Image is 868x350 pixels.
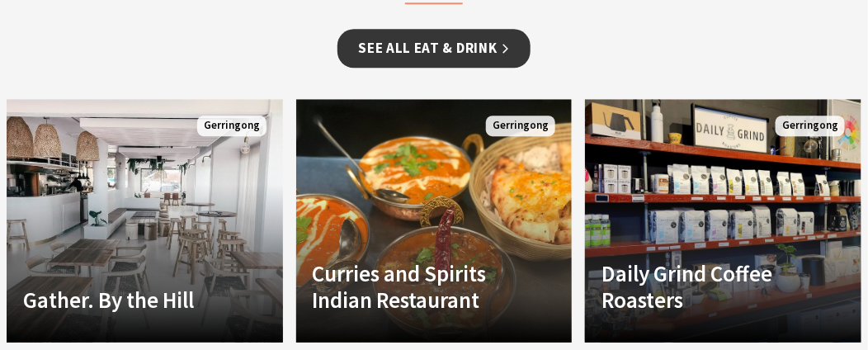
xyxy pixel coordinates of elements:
[776,116,845,136] span: Gerringong
[7,99,283,343] a: Another Image Used Gather. By the Hill Gerringong
[313,260,514,314] h4: Curries and Spirits Indian Restaurant
[585,99,861,343] a: Daily Grind Coffee Roasters Gerringong
[486,116,555,136] span: Gerringong
[601,260,803,314] h4: Daily Grind Coffee Roasters
[23,286,224,313] h4: Gather. By the Hill
[197,116,267,136] span: Gerringong
[337,29,530,68] a: See all Eat & Drink
[296,99,573,343] a: Another Image Used Curries and Spirits Indian Restaurant Gerringong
